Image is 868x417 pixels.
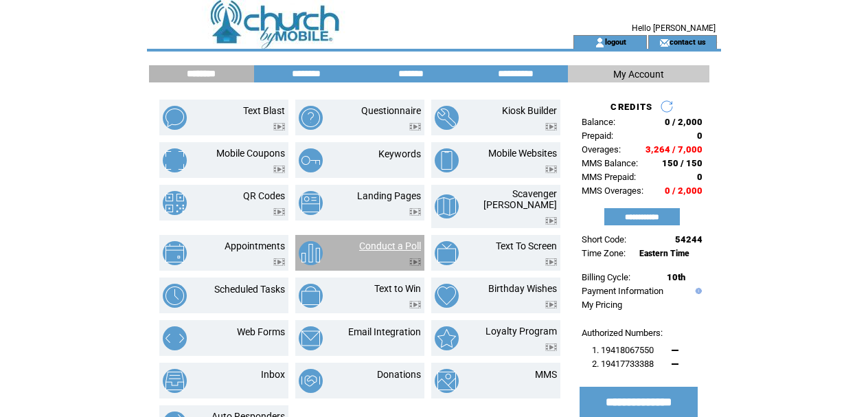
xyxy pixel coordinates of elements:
[697,131,703,141] span: 0
[545,166,557,173] img: video.png
[378,148,421,159] a: Keywords
[299,106,323,130] img: questionnaire.png
[163,241,187,265] img: appointments.png
[216,148,285,159] a: Mobile Coupons
[361,105,421,116] a: Questionnaire
[273,166,285,173] img: video.png
[582,117,615,127] span: Balance:
[582,234,626,245] span: Short Code:
[582,248,626,258] span: Time Zone:
[214,284,285,295] a: Scheduled Tasks
[697,172,703,182] span: 0
[299,148,323,172] img: keywords.png
[605,37,626,46] a: logout
[409,123,421,131] img: video.png
[435,106,459,130] img: kiosk-builder.png
[659,37,670,48] img: contact_us_icon.gif
[595,37,605,48] img: account_icon.gif
[163,326,187,350] img: web-forms.png
[377,369,421,380] a: Donations
[646,144,703,155] span: 3,264 / 7,000
[243,190,285,201] a: QR Codes
[273,258,285,266] img: video.png
[488,148,557,159] a: Mobile Websites
[273,208,285,216] img: video.png
[582,328,663,338] span: Authorized Numbers:
[435,326,459,350] img: loyalty-program.png
[299,284,323,308] img: text-to-win.png
[486,326,557,337] a: Loyalty Program
[545,343,557,351] img: video.png
[435,241,459,265] img: text-to-screen.png
[613,69,664,80] span: My Account
[163,106,187,130] img: text-blast.png
[163,369,187,393] img: inbox.png
[483,188,557,210] a: Scavenger [PERSON_NAME]
[592,359,654,369] span: 2. 19417733388
[545,123,557,131] img: video.png
[496,240,557,251] a: Text To Screen
[610,102,652,112] span: CREDITS
[359,240,421,251] a: Conduct a Poll
[163,284,187,308] img: scheduled-tasks.png
[582,131,613,141] span: Prepaid:
[299,191,323,215] img: landing-pages.png
[261,369,285,380] a: Inbox
[299,241,323,265] img: conduct-a-poll.png
[582,172,636,182] span: MMS Prepaid:
[409,208,421,216] img: video.png
[409,301,421,308] img: video.png
[435,284,459,308] img: birthday-wishes.png
[488,283,557,294] a: Birthday Wishes
[163,191,187,215] img: qr-codes.png
[582,144,621,155] span: Overages:
[545,301,557,308] img: video.png
[582,286,663,296] a: Payment Information
[299,326,323,350] img: email-integration.png
[639,249,689,258] span: Eastern Time
[348,326,421,337] a: Email Integration
[273,123,285,131] img: video.png
[435,148,459,172] img: mobile-websites.png
[545,217,557,225] img: video.png
[237,326,285,337] a: Web Forms
[582,185,643,196] span: MMS Overages:
[535,369,557,380] a: MMS
[243,105,285,116] a: Text Blast
[502,105,557,116] a: Kiosk Builder
[582,158,638,168] span: MMS Balance:
[667,272,685,282] span: 10th
[435,194,459,218] img: scavenger-hunt.png
[545,258,557,266] img: video.png
[163,148,187,172] img: mobile-coupons.png
[374,283,421,294] a: Text to Win
[299,369,323,393] img: donations.png
[662,158,703,168] span: 150 / 150
[435,369,459,393] img: mms.png
[665,185,703,196] span: 0 / 2,000
[665,117,703,127] span: 0 / 2,000
[409,258,421,266] img: video.png
[692,288,702,294] img: help.gif
[592,345,654,355] span: 1. 19418067550
[632,23,716,33] span: Hello [PERSON_NAME]
[582,272,630,282] span: Billing Cycle:
[582,300,622,310] a: My Pricing
[225,240,285,251] a: Appointments
[675,234,703,245] span: 54244
[357,190,421,201] a: Landing Pages
[670,37,706,46] a: contact us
